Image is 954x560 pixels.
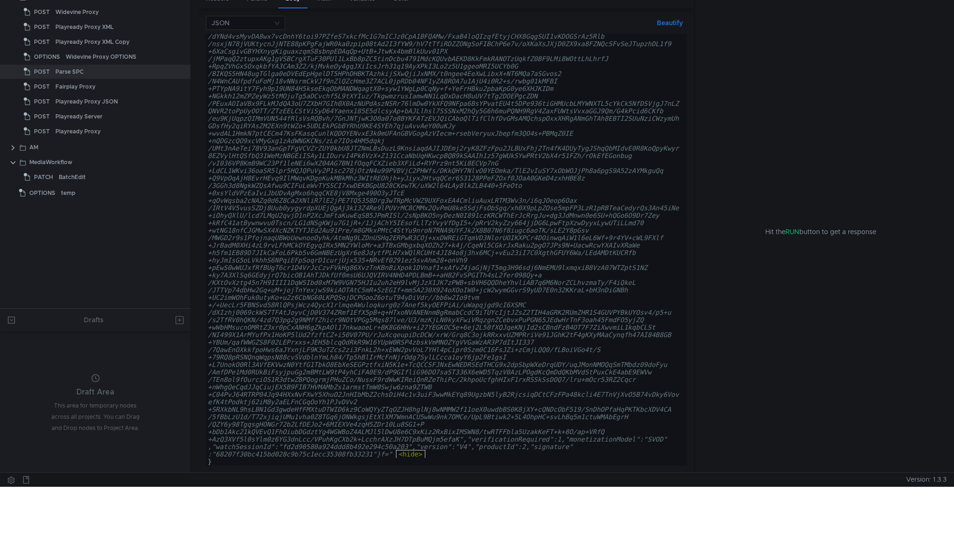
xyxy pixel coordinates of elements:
[55,5,99,19] div: Widevine Proxy
[34,20,50,34] span: POST
[29,155,72,169] div: MediaWorkflow
[34,50,60,64] span: OPTIONS
[55,124,101,138] div: Playready Proxy
[61,186,75,200] div: temp
[29,140,38,154] div: AM
[55,95,118,109] div: Playready Proxy JSON
[84,314,103,325] div: Drafts
[55,20,114,34] div: Playready Proxy XML
[34,5,50,19] span: POST
[765,227,876,237] span: Hit the button to get a response
[34,124,50,138] span: POST
[55,35,129,49] div: Playready Proxy XML Copy
[34,35,50,49] span: POST
[906,473,947,486] span: Version: 1.3.3
[785,228,799,236] span: RUN
[34,110,50,124] span: POST
[55,65,83,79] div: Parse SPC
[29,186,55,200] span: OPTIONS
[59,170,86,184] div: BatchEdit
[55,80,95,94] div: Fairplay Proxy
[653,17,687,28] button: Beautify
[55,110,102,124] div: Playready Server
[34,170,53,184] span: PATCH
[34,80,50,94] span: POST
[396,450,426,458] span: <hide>
[66,50,136,64] div: Widevine Proxy OPTIONS
[34,95,50,109] span: POST
[34,65,50,79] span: POST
